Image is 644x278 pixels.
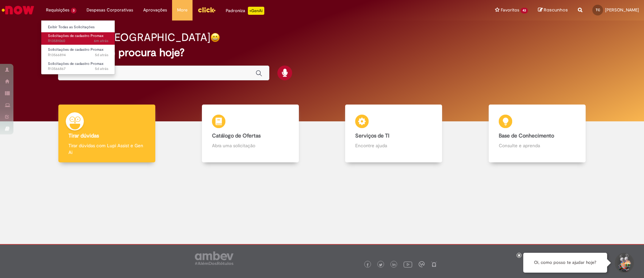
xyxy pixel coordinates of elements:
p: Consulte e aprenda [499,142,576,149]
a: Rascunhos [538,7,568,13]
span: Requisições [46,7,69,13]
img: logo_footer_linkedin.png [392,263,396,267]
a: Exibir Todas as Solicitações [41,24,115,31]
h2: O que você procura hoje? [58,47,586,58]
p: Encontre ajuda [355,142,432,149]
img: ServiceNow [1,3,35,17]
span: [PERSON_NAME] [605,7,639,13]
img: happy-face.png [210,33,220,42]
ul: Requisições [41,20,115,75]
img: click_logo_yellow_360x200.png [198,5,216,15]
p: +GenAi [248,7,264,15]
div: Oi, como posso te ajudar hoje? [523,253,607,273]
a: Aberto R13566894 : Solicitações de cadastro Promax [41,46,115,58]
span: R13566894 [48,52,108,58]
p: Tirar dúvidas com Lupi Assist e Gen Ai [68,142,145,156]
b: Base de Conhecimento [499,132,554,139]
span: Rascunhos [544,7,568,13]
time: 25/09/2025 14:25:30 [95,52,108,57]
img: logo_footer_workplace.png [419,261,425,267]
span: More [177,7,187,13]
a: Catálogo de Ofertas Abra uma solicitação [179,105,322,163]
button: Iniciar Conversa de Suporte [614,253,634,273]
span: 43 [521,8,528,13]
h2: Bom dia, [GEOGRAPHIC_DATA] [58,32,210,43]
span: 5d atrás [95,66,108,71]
span: Solicitações de cadastro Promax [48,47,104,52]
img: logo_footer_facebook.png [366,263,369,267]
time: 30/09/2025 11:52:24 [94,38,108,43]
span: TC [596,8,600,12]
span: Solicitações de cadastro Promax [48,33,104,38]
b: Catálogo de Ofertas [212,132,261,139]
span: Solicitações de cadastro Promax [48,61,104,66]
span: Despesas Corporativas [87,7,133,13]
img: logo_footer_youtube.png [404,260,412,269]
img: logo_footer_ambev_rotulo_gray.png [195,251,233,265]
span: Favoritos [501,7,519,13]
a: Aberto R13581060 : Solicitações de cadastro Promax [41,32,115,45]
a: Base de Conhecimento Consulte e aprenda [466,105,609,163]
span: 3 [71,8,76,13]
img: logo_footer_twitter.png [379,263,382,267]
img: logo_footer_naosei.png [431,261,437,267]
div: Padroniza [226,7,264,15]
span: 5d atrás [95,52,108,57]
p: Abra uma solicitação [212,142,289,149]
b: Serviços de TI [355,132,389,139]
a: Tirar dúvidas Tirar dúvidas com Lupi Assist e Gen Ai [35,105,179,163]
span: Aprovações [143,7,167,13]
b: Tirar dúvidas [68,132,99,139]
span: R13581060 [48,38,108,44]
a: Serviços de TI Encontre ajuda [322,105,466,163]
a: Aberto R13566867 : Solicitações de cadastro Promax [41,60,115,73]
span: 6m atrás [94,38,108,43]
time: 25/09/2025 14:21:03 [95,66,108,71]
span: R13566867 [48,66,108,72]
